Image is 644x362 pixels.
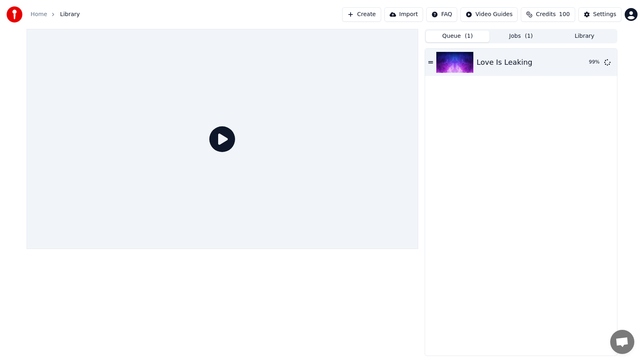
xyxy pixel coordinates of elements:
div: Open chat [610,330,634,354]
button: Settings [578,7,621,22]
button: Video Guides [460,7,518,22]
button: FAQ [426,7,457,22]
div: Love Is Leaking [477,57,533,68]
button: Queue [426,31,489,42]
div: 99 % [589,59,601,66]
img: youka [6,6,23,23]
span: ( 1 ) [525,32,533,40]
button: Credits100 [521,7,575,22]
span: Library [60,10,80,19]
button: Jobs [489,31,553,42]
div: Settings [593,10,616,19]
button: Import [384,7,423,22]
a: Home [31,10,47,19]
span: ( 1 ) [465,32,473,40]
span: 100 [559,10,570,19]
span: Credits [536,10,555,19]
button: Library [553,31,616,42]
button: Create [342,7,381,22]
nav: breadcrumb [31,10,80,19]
